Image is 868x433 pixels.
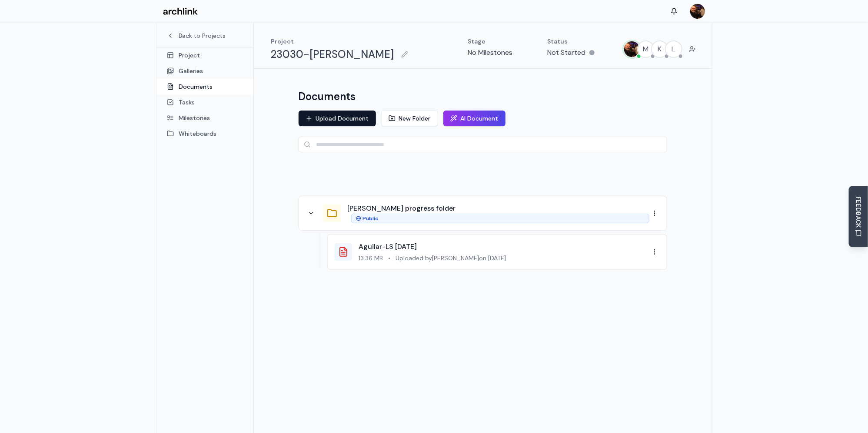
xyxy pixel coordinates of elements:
[624,41,640,57] img: MARC JONES
[396,254,506,262] span: Uploaded by [PERSON_NAME] on [DATE]
[849,186,868,247] button: Send Feedback
[359,242,417,251] a: Aguilar-LS [DATE]
[156,126,253,141] a: Whiteboards
[651,40,668,58] button: K
[652,41,668,57] span: K
[156,47,253,63] a: Project
[443,111,506,126] button: AI Document
[156,63,253,79] a: Galleries
[548,37,595,46] p: Status
[638,41,654,57] span: M
[363,215,379,222] span: Public
[299,196,667,231] div: [PERSON_NAME] progress folderPublic
[156,79,253,94] a: Documents
[468,37,513,46] p: Stage
[156,110,253,126] a: Milestones
[665,40,682,58] button: L
[623,40,641,58] button: MARC JONES
[348,203,456,214] button: [PERSON_NAME] progress folder
[666,41,682,57] span: L
[271,37,412,46] p: Project
[637,40,655,58] button: M
[468,47,513,58] p: No Milestones
[690,4,705,19] img: MARC JONES
[548,47,586,58] p: Not Started
[359,254,383,262] span: 13.36 MB
[381,111,438,126] button: New Folder
[854,196,863,228] span: FEEDBACK
[299,90,356,104] h1: Documents
[389,254,391,262] span: •
[163,8,198,15] img: Archlink
[271,47,394,61] h1: 23030-[PERSON_NAME]
[299,111,376,126] button: Upload Document
[167,31,243,40] a: Back to Projects
[156,94,253,110] a: Tasks
[327,234,667,270] div: Aguilar-LS [DATE]13.36 MB•Uploaded by[PERSON_NAME]on [DATE]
